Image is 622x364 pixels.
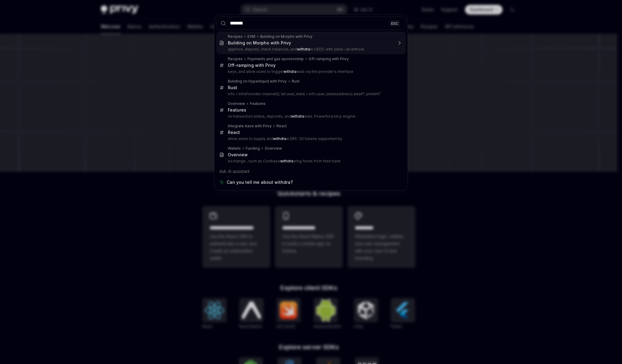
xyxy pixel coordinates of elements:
[228,69,393,74] p: keys, and allow users to trigger wals via the provider's interface
[260,34,313,39] div: Building on Morpho with Privy
[228,114,393,119] p: on transaction status, deposits, and wals. Powerful policy engine :
[292,79,300,84] div: Rust
[228,101,245,106] div: Overview
[297,47,310,51] b: withdra
[277,124,287,128] div: React
[228,34,243,39] div: Recipes
[228,57,243,61] div: Recipes
[228,92,393,96] p: info = InfoProvider::mainnet(); let user_state = info.user_state(address).await?; println!("
[228,152,248,158] div: Overview
[265,146,282,151] div: Overview
[228,63,276,68] div: Off-ramping with Privy
[228,47,393,52] p: approve, deposit, check balances, and w USDC with yield—all without
[228,130,240,135] div: React
[273,136,286,141] b: withdra
[283,69,296,74] b: withdra
[228,136,393,141] p: allow users to supply and w ERC-20 tokens supported by
[216,166,406,177] div: Ask AI assistant
[228,40,291,46] div: Building on Morpho with Privy
[228,79,287,84] div: Building on Hyperliquid with Privy
[228,107,246,113] div: Features
[250,101,266,106] div: Features
[227,179,293,185] span: Can you tell me about withdra?
[228,159,393,164] p: exchange , such as Coinbase wing funds from their bank
[228,85,237,90] div: Rust
[389,20,400,26] div: ESC
[228,146,241,151] div: Wallets
[247,57,304,61] div: Payments and gas sponsorship
[247,34,255,39] div: EVM
[291,114,304,119] b: withdra
[228,124,272,128] div: Integrate Aave with Privy
[309,57,349,61] div: Off-ramping with Privy
[246,146,260,151] div: Funding
[280,159,293,163] b: withdra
